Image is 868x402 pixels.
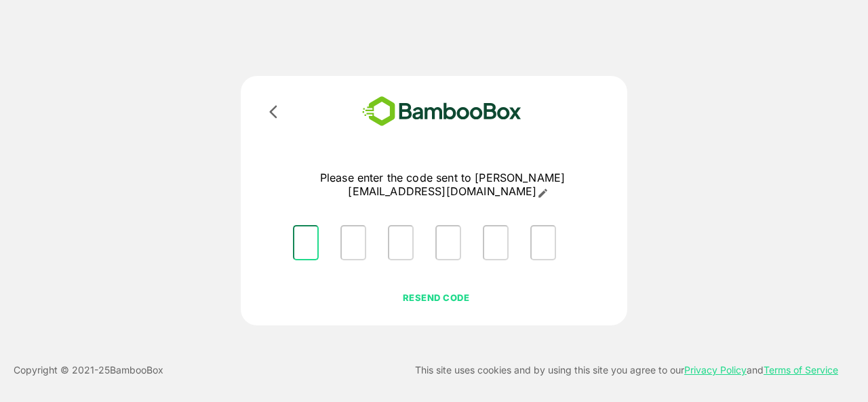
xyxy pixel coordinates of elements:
[293,225,319,260] input: Please enter OTP character 1
[764,364,838,376] a: Terms of Service
[415,362,838,378] p: This site uses cookies and by using this site you agree to our and
[14,362,163,378] p: Copyright © 2021- 25 BambooBox
[483,225,509,260] input: Please enter OTP character 5
[388,225,414,260] input: Please enter OTP character 3
[340,225,366,260] input: Please enter OTP character 2
[435,225,461,260] input: Please enter OTP character 4
[357,287,515,308] button: RESEND CODE
[530,225,556,260] input: Please enter OTP character 6
[359,290,514,305] p: RESEND CODE
[282,172,603,198] p: Please enter the code sent to [PERSON_NAME][EMAIL_ADDRESS][DOMAIN_NAME]
[342,92,541,131] img: bamboobox
[684,364,747,376] a: Privacy Policy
